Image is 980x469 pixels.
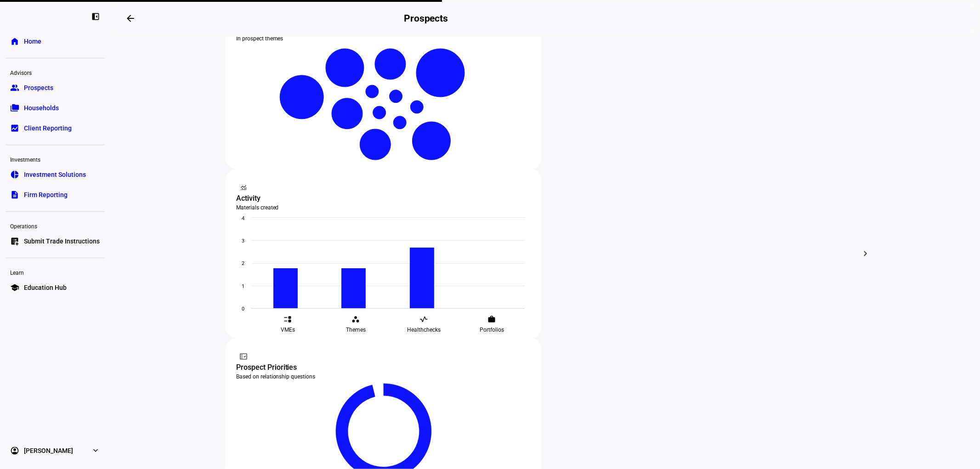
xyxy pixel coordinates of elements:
text: 4 [242,215,244,221]
eth-mat-symbol: workspaces [352,315,360,323]
a: homeHome [6,32,105,51]
h2: Prospects [404,13,448,24]
a: bid_landscapeClient Reporting [6,119,105,137]
mat-icon: chevron_right [860,248,871,259]
span: VMEs [281,326,295,333]
span: Submit Trade Instructions [24,237,100,246]
span: Prospects [24,83,53,92]
a: folder_copyHouseholds [6,99,105,117]
div: Materials created [237,204,531,211]
eth-mat-symbol: school [10,283,19,292]
div: Based on relationship questions [237,373,531,380]
eth-mat-symbol: expand_more [91,446,100,455]
eth-mat-symbol: work [488,315,496,323]
eth-mat-symbol: home [10,37,19,46]
span: Portfolios [480,326,504,333]
text: 0 [242,306,244,312]
eth-mat-symbol: account_circle [10,446,19,455]
span: Client Reporting [24,124,72,133]
span: Education Hub [24,283,67,292]
eth-mat-symbol: event_list [284,315,292,323]
text: 2 [242,260,244,266]
span: Households [24,103,59,113]
div: In prospect themes [237,35,531,42]
text: 1 [242,283,244,289]
span: [PERSON_NAME] [24,446,73,455]
mat-icon: monitoring [239,183,249,192]
eth-mat-symbol: folder_copy [10,103,19,113]
eth-mat-symbol: pie_chart [10,170,19,179]
eth-mat-symbol: vital_signs [420,315,428,323]
div: Investments [6,153,105,165]
eth-mat-symbol: group [10,83,19,92]
eth-mat-symbol: left_panel_close [91,12,100,21]
div: Prospect Priorities [237,362,531,373]
div: Advisors [6,66,105,79]
a: pie_chartInvestment Solutions [6,165,105,184]
span: Home [24,37,41,46]
eth-mat-symbol: list_alt_add [10,237,19,246]
a: descriptionFirm Reporting [6,186,105,204]
div: Activity [237,193,531,204]
div: Operations [6,219,105,232]
eth-mat-symbol: bid_landscape [10,124,19,133]
a: groupProspects [6,79,105,97]
span: Themes [346,326,366,333]
mat-icon: fact_check [239,352,249,361]
mat-icon: arrow_backwards [125,13,136,24]
span: Investment Solutions [24,170,86,179]
span: Firm Reporting [24,190,68,199]
eth-mat-symbol: description [10,190,19,199]
text: 3 [242,238,244,244]
div: Learn [6,266,105,278]
span: Healthchecks [407,326,441,333]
